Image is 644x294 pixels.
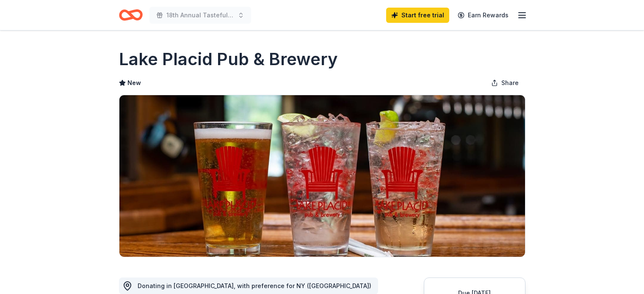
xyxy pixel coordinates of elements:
[149,7,251,24] button: 18th Annual Tasteful Day for HCA
[127,78,141,88] span: New
[119,95,525,257] img: Image for Lake Placid Pub & Brewery
[501,78,519,88] span: Share
[453,8,514,23] a: Earn Rewards
[119,47,338,71] h1: Lake Placid Pub & Brewery
[138,282,371,289] span: Donating in [GEOGRAPHIC_DATA], with preference for NY ([GEOGRAPHIC_DATA])
[484,74,525,91] button: Share
[166,10,234,20] span: 18th Annual Tasteful Day for HCA
[119,5,143,25] a: Home
[386,8,449,23] a: Start free trial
